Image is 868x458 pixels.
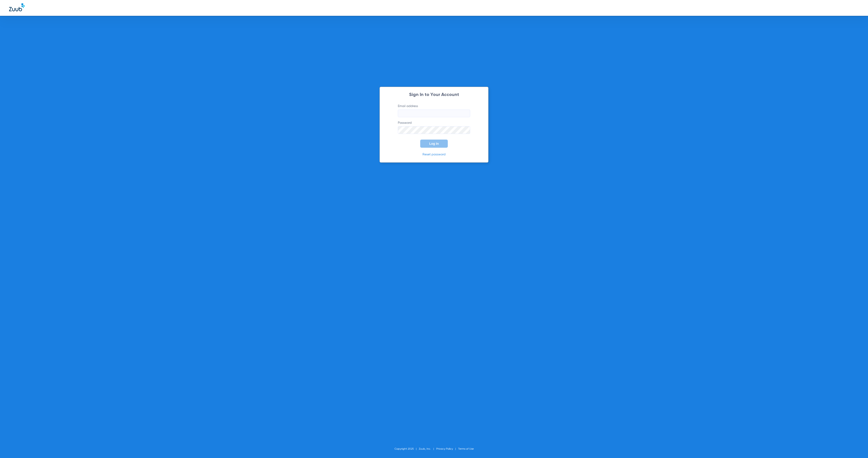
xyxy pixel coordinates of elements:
[429,142,439,145] span: Log In
[436,448,453,450] a: Privacy Policy
[458,448,474,450] a: Terms of Use
[391,93,477,97] h2: Sign In to Your Account
[420,140,448,148] button: Log In
[398,126,470,134] input: Password
[419,447,436,451] li: Zuub, Inc.
[9,3,25,11] img: Zuub Logo
[398,121,470,134] label: Password
[422,153,446,156] a: Reset password
[398,110,470,117] input: Email address
[394,447,419,451] li: Copyright 2025
[398,104,470,117] label: Email address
